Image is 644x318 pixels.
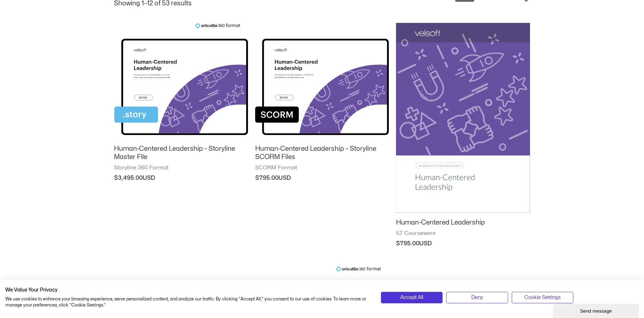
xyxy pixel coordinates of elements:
[5,296,370,308] p: We use cookies to enhance your browsing experience, serve personalized content, and analyze our t...
[396,241,419,246] bdi: 795.00
[114,23,248,139] img: Human-Centered Leadership - Storyline Master File
[114,164,248,172] span: Storyline 360 Format
[446,292,508,303] button: Deny all cookies
[255,145,389,162] h2: Human-Centered Leadership – Storyline SCORM Files
[114,0,192,7] p: Showing 1–12 of 53 results
[255,23,389,139] img: Human-Centered Leadership - Storyline SCORM Files
[114,145,248,165] a: Human-Centered Leadership – Storyline Master File
[524,294,560,302] span: Cookie Settings
[114,145,248,162] h2: Human-Centered Leadership – Storyline Master File
[396,23,530,213] img: Human-Centered Leadership
[255,145,389,165] a: Human-Centered Leadership – Storyline SCORM Files
[400,294,423,302] span: Accept All
[5,287,370,293] h2: We Value Your Privacy
[396,241,400,246] span: $
[381,292,443,303] button: Accept all cookies
[553,302,640,318] iframe: chat widget
[512,292,573,303] button: Adjust cookie preferences
[255,175,278,181] bdi: 795.00
[471,294,483,302] span: Deny
[114,175,118,181] span: $
[255,175,259,181] span: $
[114,175,143,181] bdi: 3,495.00
[396,218,530,227] h2: Human-Centered Leadership
[396,218,530,230] a: Human-Centered Leadership
[255,164,389,172] span: SCORM Format
[396,230,530,237] span: ILT Courseware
